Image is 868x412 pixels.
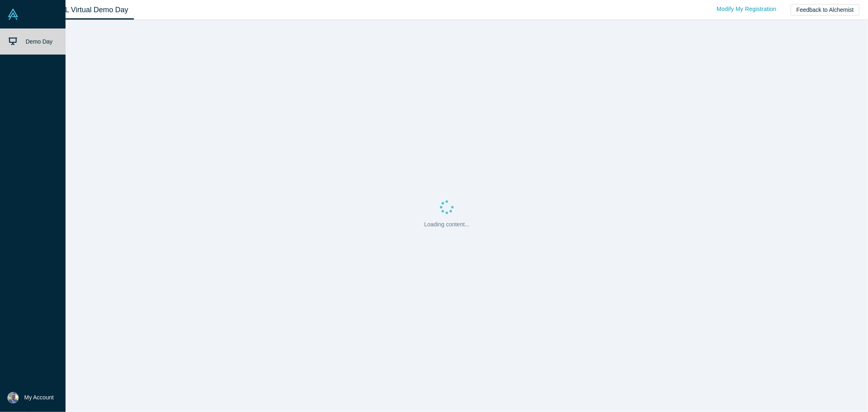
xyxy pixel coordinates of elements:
img: Alchemist Vault Logo [7,9,19,20]
span: Demo Day [26,38,52,45]
button: Feedback to Alchemist [791,4,859,15]
a: Modify My Registration [708,2,785,16]
img: Haitham Hussein's Account [7,392,19,403]
span: My Account [24,393,54,402]
button: My Account [7,392,54,403]
a: Class XL Virtual Demo Day [34,0,134,20]
p: Loading content... [424,220,469,229]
